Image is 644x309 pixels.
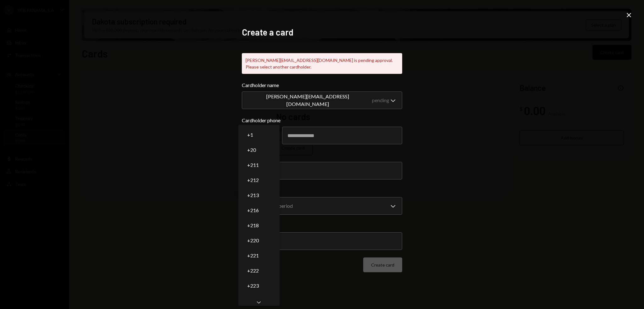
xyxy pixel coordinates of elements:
[242,187,402,195] label: Limit type
[242,152,402,159] label: Card nickname
[247,191,259,199] span: +213
[247,297,259,305] span: +224
[247,146,256,154] span: +20
[242,117,402,124] label: Cardholder phone
[242,26,402,38] h2: Create a card
[247,237,259,244] span: +220
[247,207,259,214] span: +216
[242,197,402,215] button: Limit type
[242,81,402,89] label: Cardholder name
[247,267,259,274] span: +222
[242,53,402,74] div: [PERSON_NAME][EMAIL_ADDRESS][DOMAIN_NAME] is pending approval. Please select another cardholder.
[242,222,402,230] label: Spending limit
[247,161,259,169] span: +211
[247,176,259,184] span: +212
[247,252,259,259] span: +221
[242,91,402,109] button: Cardholder name
[372,97,389,104] div: pending
[247,131,253,139] span: +1
[247,222,259,229] span: +218
[247,282,259,290] span: +223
